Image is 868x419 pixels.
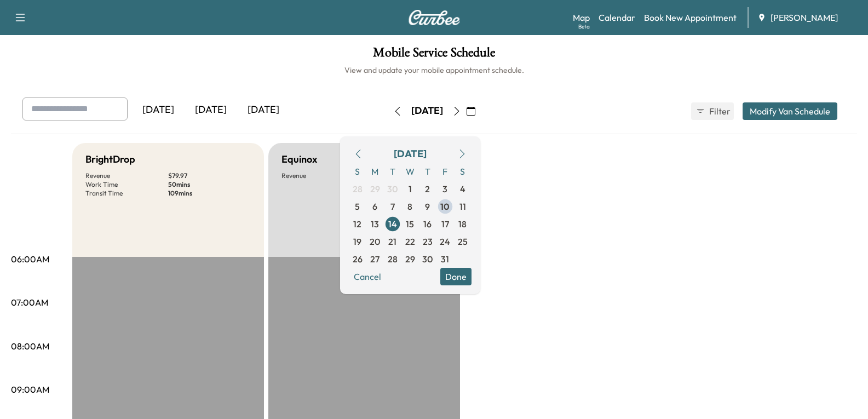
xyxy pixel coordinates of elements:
[11,296,48,309] p: 07:00AM
[460,182,465,196] span: 4
[281,171,364,180] p: Revenue
[370,235,380,248] span: 20
[459,200,466,213] span: 11
[405,252,415,266] span: 29
[349,268,386,285] button: Cancel
[132,97,185,123] div: [DATE]
[349,163,366,180] span: S
[185,97,237,123] div: [DATE]
[458,235,468,248] span: 25
[411,104,443,118] div: [DATE]
[281,152,317,167] h5: Equinox
[599,11,635,24] a: Calendar
[11,65,857,76] h6: View and update your mobile appointment schedule.
[440,200,450,213] span: 10
[441,217,449,231] span: 17
[406,217,414,231] span: 15
[771,11,838,24] span: [PERSON_NAME]
[440,268,472,285] button: Done
[401,163,419,180] span: W
[237,97,290,123] div: [DATE]
[85,180,168,189] p: Work Time
[11,383,49,396] p: 09:00AM
[370,252,380,266] span: 27
[371,217,379,231] span: 13
[407,200,412,213] span: 8
[409,182,412,196] span: 1
[388,252,398,266] span: 28
[454,163,472,180] span: S
[425,200,430,213] span: 9
[709,105,729,118] span: Filter
[440,235,450,248] span: 24
[388,235,396,248] span: 21
[578,22,590,31] div: Beta
[355,200,360,213] span: 5
[423,217,432,231] span: 16
[422,252,433,266] span: 30
[425,182,430,196] span: 2
[394,146,427,162] div: [DATE]
[436,163,454,180] span: F
[85,171,168,180] p: Revenue
[408,10,461,25] img: Curbee Logo
[85,152,135,167] h5: BrightDrop
[372,200,377,213] span: 6
[370,182,380,196] span: 29
[384,163,401,180] span: T
[390,200,395,213] span: 7
[458,217,467,231] span: 18
[168,171,251,180] p: $ 79.97
[387,182,398,196] span: 30
[85,189,168,198] p: Transit Time
[423,235,433,248] span: 23
[743,102,837,120] button: Modify Van Schedule
[168,189,251,198] p: 109 mins
[442,182,447,196] span: 3
[644,11,737,24] a: Book New Appointment
[405,235,415,248] span: 22
[168,180,251,189] p: 50 mins
[691,102,734,120] button: Filter
[353,235,361,248] span: 19
[353,252,363,266] span: 26
[441,252,449,266] span: 31
[353,182,363,196] span: 28
[388,217,397,231] span: 14
[11,340,49,353] p: 08:00AM
[353,217,361,231] span: 12
[11,252,49,266] p: 06:00AM
[573,11,590,24] a: MapBeta
[11,46,857,65] h1: Mobile Service Schedule
[366,163,384,180] span: M
[419,163,436,180] span: T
